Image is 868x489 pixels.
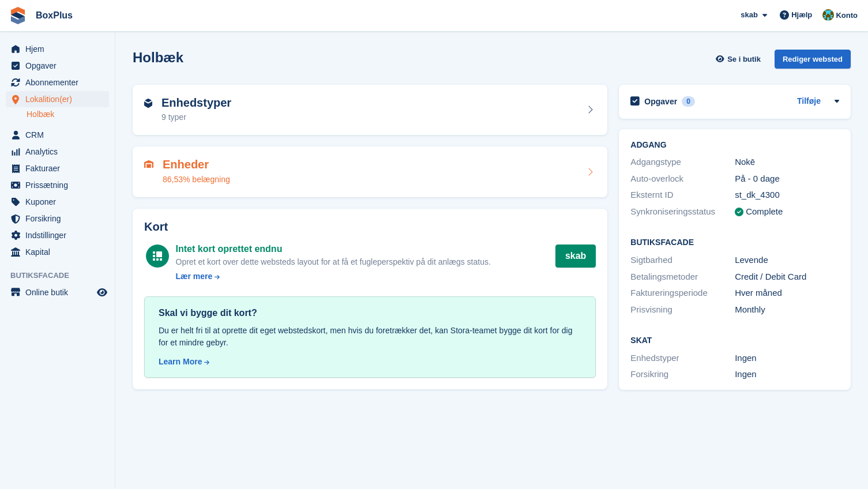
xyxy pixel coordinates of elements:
[6,194,109,210] a: menu
[163,158,230,171] h2: Enheder
[6,227,109,243] a: menu
[735,189,839,202] div: st_dk_4300
[144,99,152,108] img: unit-type-icn-2b2737a686de81e16bb02015468b77c625bbabd49415b5ef34ead5e3b44a266d.svg
[6,177,109,193] a: menu
[644,96,677,107] h2: Opgaver
[797,95,821,108] a: Tilføje
[25,41,95,57] span: Hjem
[735,254,839,267] div: Levende
[25,284,95,300] span: Online butik
[133,50,183,65] h2: Holbæk
[95,285,109,299] a: Forhåndsvisning af butik
[727,54,761,65] span: Se i butik
[176,242,491,256] div: Intet kort oprettet endnu
[6,58,109,74] a: menu
[6,144,109,160] a: menu
[159,325,581,349] div: Du er helt fri til at oprette dit eget webstedskort, men hvis du foretrækker det, kan Stora-teame...
[25,227,95,243] span: Indstillinger
[775,50,851,69] div: Rediger websted
[153,251,162,261] img: map-icn-white-8b231986280072e83805622d3debb4903e2986e43859118e7b4002611c8ef794.svg
[176,270,491,283] a: Lær mere
[682,96,695,107] div: 0
[6,160,109,176] a: menu
[735,287,839,300] div: Hver måned
[735,352,839,365] div: Ingen
[9,7,27,24] img: stora-icon-8386f47178a22dfd0bd8f6a31ec36ba5ce8667c1dd55bd0f319d3a0aa187defe.svg
[630,254,735,267] div: Sigtbarhed
[735,156,839,169] div: Nokē
[176,256,491,268] div: Opret et kort over dette websteds layout for at få et fugleperspektiv på dit anlægs status.
[630,303,735,317] div: Prisvisning
[159,356,202,368] div: Learn More
[630,189,735,202] div: Eksternt ID
[25,177,95,193] span: Prissætning
[6,244,109,260] a: menu
[25,127,95,143] span: CRM
[6,284,109,300] a: menu
[25,160,95,176] span: Fakturaer
[144,220,596,234] h2: Kort
[161,96,231,110] h2: Enhedstyper
[25,144,95,160] span: Analytics
[630,336,839,345] h2: Skat
[6,74,109,91] a: menu
[25,91,95,107] span: Lokalition(er)
[555,245,596,268] button: skab
[630,172,735,186] div: Auto-overlock
[6,210,109,227] a: menu
[6,91,109,107] a: menu
[176,270,213,283] div: Lær mere
[630,368,735,381] div: Forsikring
[791,9,812,21] span: Hjælp
[735,270,839,284] div: Credit / Debit Card
[630,270,735,284] div: Betalingsmetoder
[630,238,839,247] h2: Butiksfacade
[133,146,607,197] a: Enheder 86,53% belægning
[822,9,834,21] img: Anders Johansen
[27,109,109,120] a: Holbæk
[10,270,115,281] span: Butiksfacade
[159,306,581,320] div: Skal vi bygge dit kort?
[25,244,95,260] span: Kapital
[25,194,95,210] span: Kuponer
[6,41,109,57] a: menu
[775,50,851,73] a: Rediger websted
[630,141,839,150] h2: ADGANG
[714,50,765,69] a: Se i butik
[735,368,839,381] div: Ingen
[6,127,109,143] a: menu
[630,287,735,300] div: Faktureringsperiode
[144,160,153,168] img: unit-icn-7be61d7bf1b0ce9d3e12c5938cc71ed9869f7b940bace4675aadf7bd6d80202e.svg
[163,174,230,186] div: 86,53% belægning
[836,10,858,21] span: Konto
[31,6,77,25] a: BoxPlus
[735,303,839,317] div: Monthly
[161,111,231,123] div: 9 typer
[25,74,95,91] span: Abonnementer
[133,85,607,136] a: Enhedstyper 9 typer
[630,156,735,169] div: Adgangstype
[25,210,95,227] span: Forsikring
[746,205,783,219] div: Complete
[630,205,735,219] div: Synkroniseringsstatus
[25,58,95,74] span: Opgaver
[159,356,581,368] a: Learn More
[630,352,735,365] div: Enhedstyper
[735,172,839,186] div: På - 0 dage
[741,9,758,21] span: skab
